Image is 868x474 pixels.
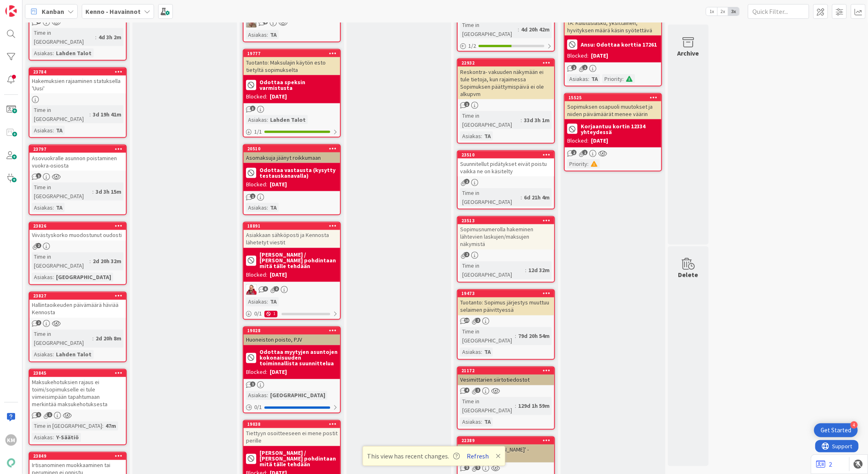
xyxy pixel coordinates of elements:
span: Kanban [42,7,64,16]
div: Huoneiston poisto, PJV [244,335,340,345]
div: [DATE] [270,368,287,377]
div: 20510 [247,146,340,152]
div: 23513 [461,218,554,224]
span: 2 [464,252,470,257]
span: : [515,402,516,411]
div: Time in [GEOGRAPHIC_DATA] [32,422,102,431]
div: 23510Suunnitellut pidätykset eivät poistu vaikka ne on käsitelty [458,151,554,177]
span: : [92,334,94,343]
div: 1/1 [244,127,340,137]
div: 18891 [247,224,340,229]
div: 4 [850,421,858,429]
div: Asiakas [32,203,53,212]
div: Blocked: [567,51,588,60]
div: 19777Tuotanto: Maksulajin käytön esto tietyltä sopimukselta [244,50,340,75]
div: Tiettyyn osoitteeseen ei mene postit perille [244,428,340,446]
div: 20510Asomaksuja jäänyt roikkumaan [244,145,340,163]
div: 19038 [244,421,340,428]
div: 23784Hakemuksien rajaaminen statuksella 'Uusi' [29,68,126,94]
div: Archive [678,48,699,58]
span: Support [17,1,37,11]
div: [DATE] [591,51,608,60]
div: 23784 [33,69,126,75]
span: 2 [464,179,470,184]
span: : [53,49,54,58]
div: 0/1 [244,402,340,413]
b: Kenno - Havainnot [85,7,141,16]
div: Priority [567,159,587,168]
span: : [53,433,54,442]
b: Odottaa vastausta (kysytty testauskanavalla) [260,167,338,179]
div: 23845 [29,370,126,377]
span: 1 / 1 [254,127,262,136]
div: 129d 1h 59m [516,402,552,411]
span: 0 / 1 [254,403,262,412]
div: Asiakkaan sähköposti ja Kennosta lähetetyt viestit [244,230,340,248]
div: TA: Kulutuslasku, yksittäinen, hyvityksen määrä käsin syötettävä [565,18,661,36]
div: Asomaksuja jäänyt roikkumaan [244,152,340,163]
div: 2d 20h 8m [94,334,123,343]
div: Time in [GEOGRAPHIC_DATA] [32,183,92,201]
span: : [53,273,54,282]
span: : [53,203,54,212]
div: Asiakas [246,297,267,306]
img: avatar [5,457,17,469]
div: Asiakas [246,203,267,212]
div: Blocked: [246,180,267,189]
span: 3 [250,106,255,111]
div: TA [589,74,600,83]
div: TA [482,132,493,141]
div: 4d 20h 42m [519,25,552,34]
b: [PERSON_NAME] / [PERSON_NAME] pohdintaan mitä tälle tehdään [260,450,338,467]
div: TA [482,348,493,357]
span: 2 [475,318,481,323]
div: 23797 [29,145,126,153]
div: Time in [GEOGRAPHIC_DATA] [460,188,521,206]
span: : [267,297,268,306]
div: 6d 21h 4m [522,193,552,202]
div: 19777 [247,51,340,56]
span: : [588,74,589,83]
div: Asiakas [246,391,267,400]
div: 23510 [458,151,554,159]
div: 19473Tuotanto: Sopimus järjestys muuttuu selaimen päivittyessä [458,290,554,315]
span: : [622,74,624,83]
div: TA [268,297,279,306]
div: Asiakas [32,350,53,359]
div: 15525 [568,95,661,101]
div: JS [244,284,340,295]
div: Asiakas [460,348,481,357]
div: 23826 [29,223,126,230]
div: Maksukehotuksien rajaus ei toimi/sopimukselle ei tule viimeisimpään tapahtumaan merkintää maksuke... [29,377,126,410]
span: : [92,187,94,196]
span: 1 [464,102,470,107]
div: Sopimuksen osapuoli muutokset ja niiden päivämäärät menee väärin [565,101,661,119]
div: Time in [GEOGRAPHIC_DATA] [32,253,89,271]
div: Time in [GEOGRAPHIC_DATA] [32,330,92,348]
div: Tuotanto: Maksulajin käytön esto tietyltä sopimukselta [244,57,340,75]
div: 79d 20h 54m [516,332,552,341]
span: : [521,193,522,202]
div: 23513 [458,217,554,224]
span: 2 [571,65,577,70]
span: 1 [47,412,52,418]
span: 2 [571,150,577,155]
div: Lahden Talot [268,115,308,124]
span: 2 [36,320,41,326]
div: Asiakas [32,273,53,282]
div: 21172Vesimittarien siirtotiedostot [458,367,554,385]
span: : [53,126,54,135]
div: 21172 [461,368,554,374]
div: Asiakas [246,30,267,39]
div: Blocked: [246,368,267,377]
div: [DATE] [270,271,287,279]
div: 18891 [244,223,340,230]
div: 19028 [244,327,340,335]
div: Priority [602,74,622,83]
div: 22389Uusi arvo '[PERSON_NAME]' - valikkoon [458,437,554,463]
span: 10 [464,318,470,323]
div: 23827 [29,293,126,300]
span: 3x [728,7,739,16]
div: Blocked: [246,92,267,101]
img: JS [246,284,257,295]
